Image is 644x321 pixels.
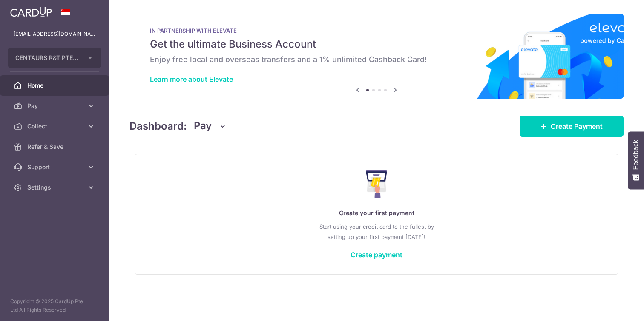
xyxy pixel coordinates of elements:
span: Pay [194,118,212,134]
h6: Enjoy free local and overseas transfers and a 1% unlimited Cashback Card! [150,54,603,65]
button: Feedback - Show survey [628,131,644,189]
p: Start using your credit card to the fullest by setting up your first payment [DATE]! [152,222,601,242]
span: CENTAURS R&T PTE. LTD. [15,54,78,62]
button: CENTAURS R&T PTE. LTD. [8,48,101,68]
span: Refer & Save [27,142,83,151]
p: [EMAIL_ADDRESS][DOMAIN_NAME] [14,30,95,38]
span: Feedback [632,140,640,170]
img: CardUp [10,7,52,17]
span: Collect [27,122,83,131]
img: Make Payment [366,170,388,198]
a: Create Payment [520,116,624,137]
img: Renovation banner [129,14,624,99]
span: Home [27,81,83,90]
p: IN PARTNERSHIP WITH ELEVATE [150,27,603,34]
h5: Get the ultimate Business Account [150,37,603,51]
h4: Dashboard: [129,119,187,134]
span: Support [27,163,83,171]
span: Settings [27,183,83,192]
button: Pay [194,118,227,134]
p: Create your first payment [152,208,601,218]
span: Create Payment [551,121,603,131]
span: Pay [27,102,83,110]
a: Learn more about Elevate [150,75,233,83]
a: Create payment [351,250,402,259]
